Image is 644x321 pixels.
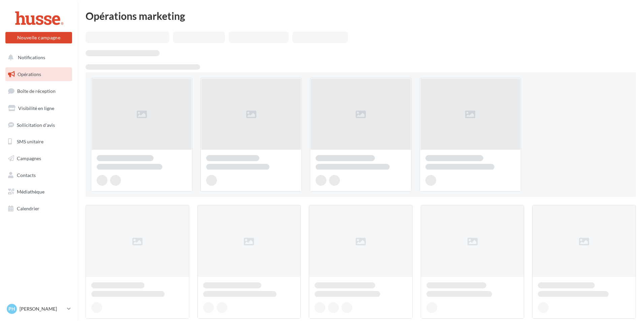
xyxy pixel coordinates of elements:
[4,84,73,98] a: Boîte de réception
[4,67,73,81] a: Opérations
[17,206,39,211] span: Calendrier
[5,302,72,315] a: PH [PERSON_NAME]
[18,71,41,77] span: Opérations
[17,172,36,178] span: Contacts
[4,118,73,132] a: Sollicitation d'avis
[20,306,64,312] p: [PERSON_NAME]
[86,11,636,21] div: Opérations marketing
[17,139,43,144] span: SMS unitaire
[4,168,73,182] a: Contacts
[18,55,45,60] span: Notifications
[18,105,54,111] span: Visibilité en ligne
[4,202,73,216] a: Calendrier
[4,135,73,149] a: SMS unitaire
[4,50,71,65] button: Notifications
[4,101,73,115] a: Visibilité en ligne
[8,306,15,312] span: PH
[17,88,56,94] span: Boîte de réception
[17,189,44,194] span: Médiathèque
[5,32,72,43] button: Nouvelle campagne
[4,185,73,199] a: Médiathèque
[17,122,55,128] span: Sollicitation d'avis
[4,151,73,166] a: Campagnes
[17,155,41,161] span: Campagnes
